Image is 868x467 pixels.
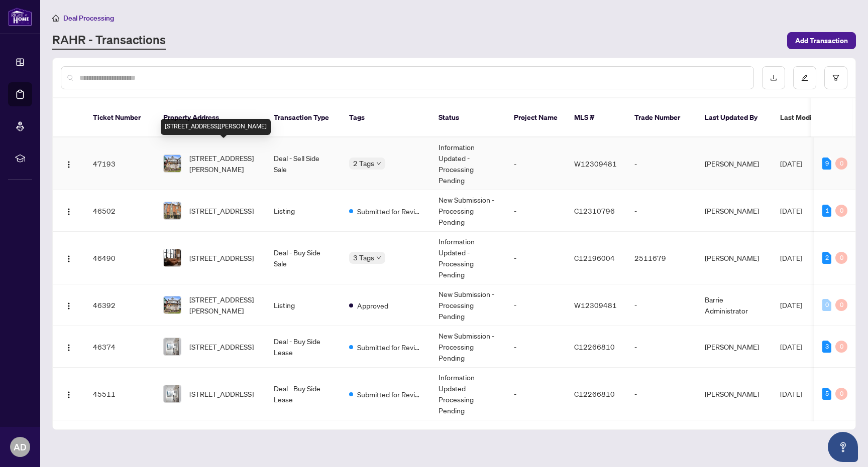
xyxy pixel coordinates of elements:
[65,302,73,310] img: Logo
[626,232,697,284] td: 2511679
[85,326,155,368] td: 46374
[626,190,697,232] td: -
[52,32,166,50] a: RAHR - Transactions
[835,158,847,170] div: 0
[85,137,155,190] td: 47193
[376,255,381,260] span: down
[795,33,848,49] span: Add Transaction
[189,252,254,263] span: [STREET_ADDRESS]
[430,368,506,420] td: Information Updated - Processing Pending
[357,342,422,353] span: Submitted for Review
[65,161,73,169] img: Logo
[762,66,785,89] button: download
[376,161,381,166] span: down
[780,206,802,215] span: [DATE]
[266,326,341,368] td: Deal - Buy Side Lease
[697,190,772,232] td: [PERSON_NAME]
[266,232,341,284] td: Deal - Buy Side Sale
[164,155,181,172] img: thumbnail-img
[697,368,772,420] td: [PERSON_NAME]
[85,368,155,420] td: 45511
[626,368,697,420] td: -
[61,155,77,172] button: Logo
[697,326,772,368] td: [PERSON_NAME]
[189,341,254,352] span: [STREET_ADDRESS]
[697,284,772,326] td: Barrie Administrator
[341,98,430,137] th: Tags
[65,255,73,263] img: Logo
[164,296,181,314] img: thumbnail-img
[189,205,254,216] span: [STREET_ADDRESS]
[822,341,831,353] div: 3
[266,137,341,190] td: Deal - Sell Side Sale
[835,252,847,264] div: 0
[506,284,566,326] td: -
[828,432,858,462] button: Open asap
[353,158,374,169] span: 2 Tags
[357,389,422,400] span: Submitted for Review
[574,342,615,351] span: C12266810
[780,159,802,168] span: [DATE]
[697,98,772,137] th: Last Updated By
[164,338,181,355] img: thumbnail-img
[61,339,77,355] button: Logo
[787,32,856,49] button: Add Transaction
[772,98,862,137] th: Last Modified Date
[85,190,155,232] td: 46502
[189,152,258,175] span: [STREET_ADDRESS][PERSON_NAME]
[822,205,831,217] div: 1
[697,137,772,190] td: [PERSON_NAME]
[65,344,73,352] img: Logo
[61,386,77,402] button: Logo
[835,341,847,353] div: 0
[430,98,506,137] th: Status
[574,159,617,168] span: W12309481
[430,190,506,232] td: New Submission - Processing Pending
[780,342,802,351] span: [DATE]
[780,389,802,398] span: [DATE]
[574,253,615,262] span: C12196004
[780,253,802,262] span: [DATE]
[835,205,847,217] div: 0
[506,326,566,368] td: -
[822,388,831,400] div: 5
[63,14,114,23] span: Deal Processing
[430,137,506,190] td: Information Updated - Processing Pending
[506,137,566,190] td: -
[566,98,626,137] th: MLS #
[626,137,697,190] td: -
[430,326,506,368] td: New Submission - Processing Pending
[61,203,77,219] button: Logo
[626,284,697,326] td: -
[801,74,808,81] span: edit
[822,158,831,170] div: 9
[65,391,73,399] img: Logo
[506,190,566,232] td: -
[822,252,831,264] div: 2
[357,300,388,311] span: Approved
[161,119,271,135] div: [STREET_ADDRESS][PERSON_NAME]
[835,388,847,400] div: 0
[14,440,27,454] span: AD
[164,202,181,219] img: thumbnail-img
[266,284,341,326] td: Listing
[626,326,697,368] td: -
[832,74,839,81] span: filter
[770,74,777,81] span: download
[61,297,77,313] button: Logo
[780,112,841,123] span: Last Modified Date
[574,300,617,309] span: W12309481
[780,300,802,309] span: [DATE]
[626,98,697,137] th: Trade Number
[85,284,155,326] td: 46392
[697,232,772,284] td: [PERSON_NAME]
[266,190,341,232] td: Listing
[574,206,615,215] span: C12310796
[61,250,77,266] button: Logo
[164,249,181,266] img: thumbnail-img
[822,299,831,311] div: 0
[506,368,566,420] td: -
[189,294,258,316] span: [STREET_ADDRESS][PERSON_NAME]
[430,232,506,284] td: Information Updated - Processing Pending
[85,232,155,284] td: 46490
